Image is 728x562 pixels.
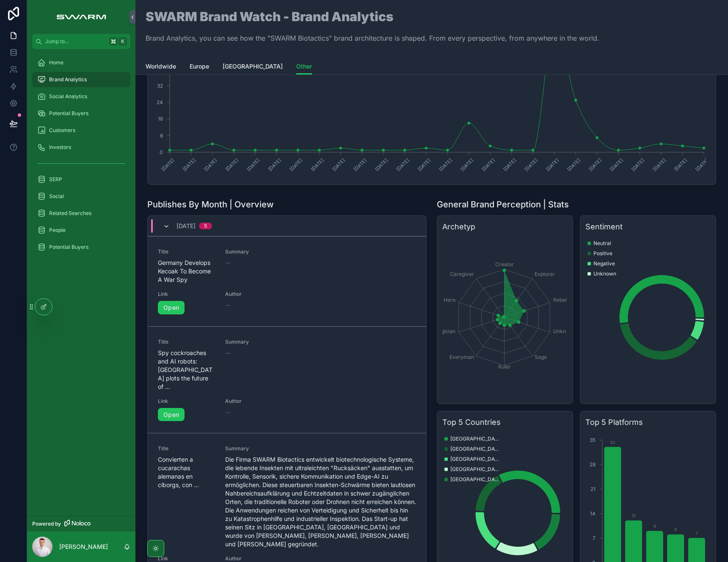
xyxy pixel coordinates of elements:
[590,437,596,443] tspan: 35
[158,339,215,345] span: Title
[585,236,711,399] div: chart
[524,157,539,172] text: [DATE]
[49,176,62,183] span: SERP
[593,250,612,257] span: Positive
[225,445,416,452] span: Summary
[160,149,163,155] tspan: 0
[331,157,346,172] text: [DATE]
[593,240,611,247] span: Neutral
[450,435,501,442] span: [GEOGRAPHIC_DATA]
[158,349,215,391] span: Spy cockroaches and AI robots: [GEOGRAPHIC_DATA] plots the future of ...
[225,349,230,357] span: --
[225,398,282,405] span: Author
[590,486,596,492] tspan: 21
[449,354,474,360] tspan: Everyman
[444,297,455,303] tspan: Hero
[654,523,656,529] text: 9
[374,157,389,172] text: [DATE]
[32,106,130,121] a: Potential Buyers
[158,555,215,562] span: Link
[590,461,596,468] tspan: 28
[553,328,576,334] tspan: Unknown
[585,221,711,233] h3: Sentiment
[49,193,64,200] span: Social
[695,531,698,536] text: 7
[32,55,130,70] a: Home
[190,59,209,76] a: Europe
[147,198,274,210] h1: Publishes By Month | Overview
[433,328,455,334] tspan: Magician
[49,76,87,83] span: Brand Analytics
[49,127,75,134] span: Customers
[158,455,215,489] span: Convierten a cucarachas alemanas en cíborgs, con ...
[32,89,130,104] a: Social Analytics
[310,157,325,172] text: [DATE]
[225,408,230,416] span: --
[450,271,474,277] tspan: Caregiver
[450,456,501,463] span: [GEOGRAPHIC_DATA]
[160,157,175,172] text: [DATE]
[32,206,130,221] a: Related Searches
[158,291,215,298] span: Link
[267,157,282,172] text: [DATE]
[146,33,599,43] p: Brand Analytics, you can see how the "SWARM Biotactics" brand architecture is shaped. From every ...
[442,416,568,428] h3: Top 5 Countries
[459,157,474,172] text: [DATE]
[450,446,501,452] span: [GEOGRAPHIC_DATA]
[545,157,560,172] text: [DATE]
[225,339,416,345] span: Summary
[566,157,581,172] text: [DATE]
[158,116,163,122] tspan: 16
[32,172,130,187] a: SERP
[32,140,130,155] a: Investors
[481,157,496,172] text: [DATE]
[353,157,368,172] text: [DATE]
[223,62,283,71] span: [GEOGRAPHIC_DATA]
[593,535,596,541] tspan: 7
[148,326,426,433] a: TitleSpy cockroaches and AI robots: [GEOGRAPHIC_DATA] plots the future of ...Summary--LinkOpenAut...
[27,516,135,532] a: Powered by
[502,157,517,172] text: [DATE]
[52,10,110,24] img: App logo
[225,301,230,309] span: --
[609,157,624,172] text: [DATE]
[176,222,196,230] span: [DATE]
[296,59,312,75] a: Other
[158,259,215,284] span: Germany Develops Kecoak To Become A War Spy
[49,144,71,151] span: Investors
[416,157,432,172] text: [DATE]
[32,34,130,49] button: Jump to...K
[32,72,130,87] a: Brand Analytics
[450,476,501,483] span: [GEOGRAPHIC_DATA]
[442,221,568,233] h3: Archetyp
[674,527,677,532] text: 8
[45,38,106,45] span: Jump to...
[49,244,88,251] span: Potential Buyers
[27,49,135,266] div: scrollable content
[630,157,645,172] text: [DATE]
[535,354,547,360] tspan: Sage
[225,291,282,298] span: Author
[442,236,568,399] div: chart
[158,408,185,421] a: Open
[59,543,108,551] p: [PERSON_NAME]
[296,62,312,71] span: Other
[49,110,88,117] span: Potential Buyers
[224,157,240,172] text: [DATE]
[535,271,555,277] tspan: Explorer
[160,132,163,139] tspan: 8
[498,364,511,370] tspan: Ruler
[204,223,207,229] div: 5
[157,83,163,89] tspan: 32
[153,17,711,179] div: chart
[119,38,126,45] span: K
[158,248,215,255] span: Title
[225,455,416,548] span: Die Firma SWARM Biotactics entwickelt biotechnologische Systeme, die lebende Insekten mit ultrale...
[631,513,636,518] text: 12
[395,157,411,172] text: [DATE]
[32,240,130,255] a: Potential Buyers
[190,62,209,71] span: Europe
[651,157,667,172] text: [DATE]
[610,440,615,445] text: 33
[158,301,185,314] a: Open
